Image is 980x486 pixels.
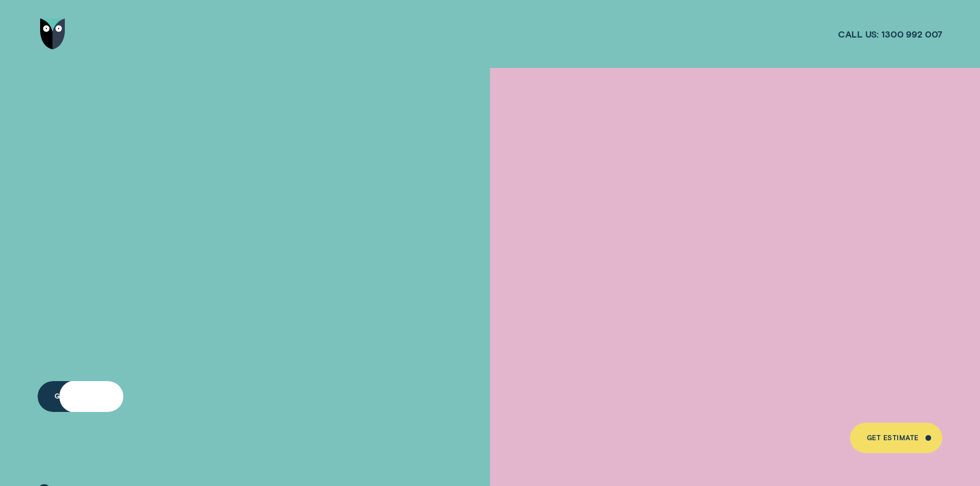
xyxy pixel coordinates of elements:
[38,156,332,299] h4: A LOAN THAT PUTS YOU IN CONTROL
[38,381,123,412] a: Get Estimate
[838,28,879,40] span: Call us:
[838,28,942,40] a: Call us:1300 992 007
[40,19,66,49] img: Wisr
[850,423,943,454] a: Get Estimate
[881,28,942,40] span: 1300 992 007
